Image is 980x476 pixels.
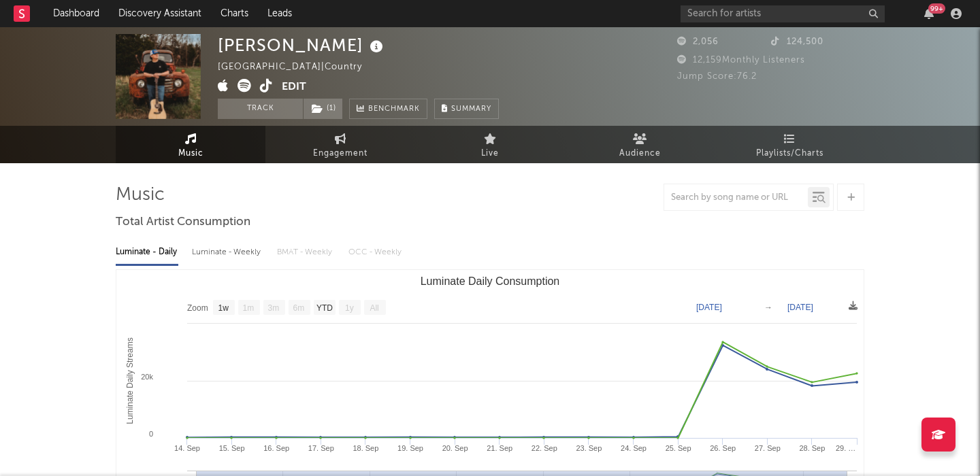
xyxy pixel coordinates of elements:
text: 26. Sep [710,444,736,452]
span: 12,159 Monthly Listeners [677,56,805,65]
text: 24. Sep [621,444,647,452]
div: 99 + [928,3,945,14]
text: 25. Sep [666,444,691,452]
button: Track [218,99,303,119]
a: Music [116,126,265,163]
a: Audience [565,126,715,163]
span: Summary [451,105,491,113]
text: Luminate Daily Consumption [421,275,560,287]
span: Benchmark [368,101,420,118]
span: 2,056 [677,37,719,46]
span: Engagement [313,146,367,162]
text: 20. Sep [442,444,468,452]
text: 16. Sep [263,444,289,452]
text: 23. Sep [576,444,602,452]
text: 1w [218,303,229,313]
text: Zoom [187,303,208,313]
text: 18. Sep [353,444,378,452]
text: 29. … [836,444,855,452]
button: (1) [304,99,342,119]
div: [GEOGRAPHIC_DATA] | Country [218,59,378,75]
span: Music [178,146,203,162]
input: Search for artists [681,5,885,22]
text: → [764,303,772,312]
text: 17. Sep [308,444,334,452]
text: 3m [268,303,280,313]
span: Audience [619,146,661,162]
a: Benchmark [349,99,427,119]
text: 20k [141,373,153,381]
span: Live [481,146,499,162]
button: Edit [282,79,306,96]
text: 21. Sep [487,444,512,452]
text: 6m [293,303,305,313]
span: Playlists/Charts [756,146,823,162]
span: 124,500 [771,37,823,46]
span: ( 1 ) [303,99,343,119]
text: 28. Sep [799,444,825,452]
text: 1y [345,303,354,313]
text: 1m [243,303,255,313]
a: Playlists/Charts [715,126,864,163]
text: 0 [149,430,153,438]
text: YTD [316,303,333,313]
div: Luminate - Daily [116,241,178,264]
a: Engagement [265,126,415,163]
button: 99+ [924,8,934,19]
button: Summary [434,99,499,119]
text: Luminate Daily Streams [125,337,135,424]
text: 22. Sep [532,444,557,452]
text: 14. Sep [174,444,200,452]
text: 19. Sep [397,444,423,452]
text: [DATE] [696,303,722,312]
span: Jump Score: 76.2 [677,72,757,81]
text: 15. Sep [219,444,245,452]
text: All [370,303,378,313]
text: [DATE] [787,303,813,312]
input: Search by song name or URL [664,192,808,203]
a: Live [415,126,565,163]
text: 27. Sep [755,444,781,452]
span: Total Artist Consumption [116,214,250,231]
div: Luminate - Weekly [192,241,263,264]
div: [PERSON_NAME] [218,34,387,56]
